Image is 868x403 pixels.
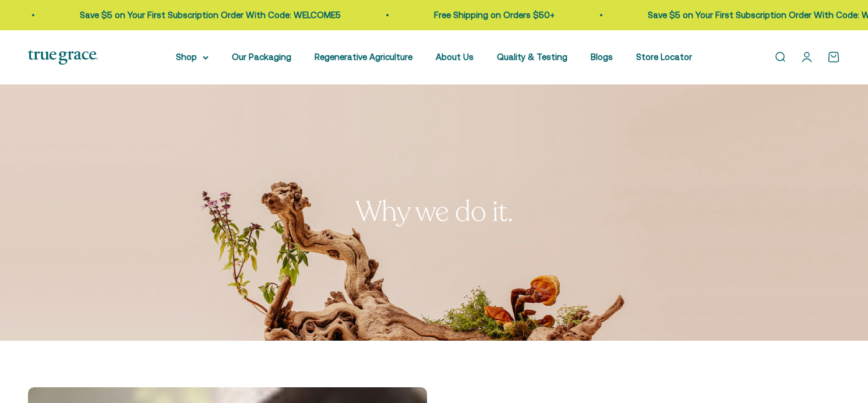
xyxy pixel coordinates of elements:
[232,52,291,62] a: Our Packaging
[636,52,692,62] a: Store Locator
[436,52,474,62] a: About Us
[418,10,538,20] a: Free Shipping on Orders $50+
[497,52,567,62] a: Quality & Testing
[591,52,613,62] a: Blogs
[176,50,209,64] summary: Shop
[315,52,412,62] a: Regenerative Agriculture
[63,8,324,22] p: Save $5 on Your First Subscription Order With Code: WELCOME5
[355,193,513,231] split-lines: Why we do it.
